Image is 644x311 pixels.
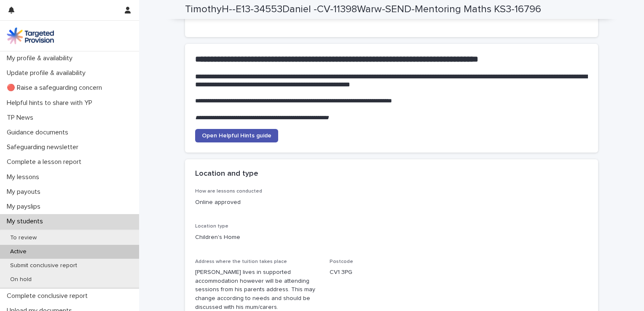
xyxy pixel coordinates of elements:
[195,224,228,229] span: Location type
[195,233,588,242] p: Children's Home
[3,203,47,211] p: My payslips
[330,268,454,277] p: CV1 3PG
[3,234,43,241] p: To review
[3,54,79,62] p: My profile & availability
[3,129,75,137] p: Guidance documents
[3,217,50,225] p: My students
[3,262,84,269] p: Submit conclusive report
[3,84,109,92] p: 🔴 Raise a safeguarding concern
[195,259,287,264] span: Address where the tuition takes place
[3,69,92,77] p: Update profile & availability
[3,173,46,181] p: My lessons
[3,99,99,107] p: Helpful hints to share with YP
[3,114,40,122] p: TP News
[3,188,47,196] p: My payouts
[7,27,54,44] img: M5nRWzHhSzIhMunXDL62
[202,133,271,139] span: Open Helpful Hints guide
[3,276,38,283] p: On hold
[195,198,319,207] p: Online approved
[195,129,278,142] a: Open Helpful Hints guide
[195,169,258,179] h2: Location and type
[195,189,262,194] span: How are lessons conducted
[330,259,353,264] span: Postcode
[3,143,85,151] p: Safeguarding newsletter
[185,3,541,16] h2: TimothyH--E13-34553Daniel -CV-11398Warw-SEND-Mentoring Maths KS3-16796
[3,248,33,255] p: Active
[3,292,94,300] p: Complete conclusive report
[3,158,88,166] p: Complete a lesson report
